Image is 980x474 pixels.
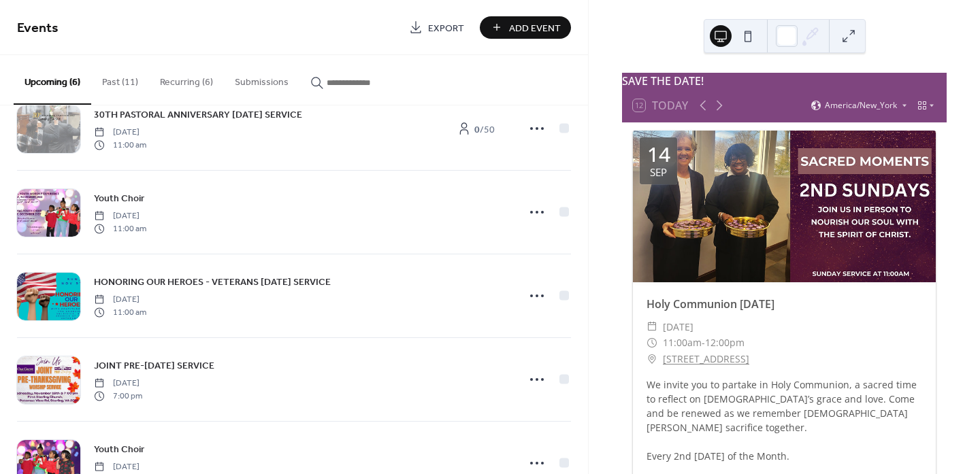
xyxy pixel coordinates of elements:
[94,222,146,235] span: 11:00 am
[663,335,702,351] span: 11:00am
[702,335,705,351] span: -
[14,55,91,105] button: Upcoming (6)
[94,274,331,290] a: HONORING OUR HEROES - VETERANS [DATE] SERVICE
[474,120,480,139] b: 0
[633,377,936,463] div: We invite you to partake in Holy Communion, a sacred time to reflect on [DEMOGRAPHIC_DATA]’s grac...
[94,358,214,373] a: JOINT PRE-[DATE] SERVICE
[94,441,144,457] a: Youth Choir
[94,461,146,473] span: [DATE]
[428,21,464,35] span: Export
[94,108,302,122] span: 30TH PASTORAL ANNIVERSARY [DATE] SERVICE
[647,351,657,367] div: ​
[94,139,146,151] span: 11:00 am
[94,275,331,290] span: HONORING OUR HEROES - VETERANS [DATE] SERVICE
[94,190,144,206] a: Youth Choir
[399,16,474,39] a: Export
[663,319,693,335] span: [DATE]
[474,122,495,137] span: / 50
[94,390,142,402] span: 7:00 pm
[647,335,657,351] div: ​
[94,306,146,318] span: 11:00 am
[442,118,510,140] a: 0/50
[633,296,936,312] div: Holy Communion [DATE]
[650,167,667,177] div: Sep
[17,15,59,41] span: Events
[94,443,144,457] span: Youth Choir
[705,335,745,351] span: 12:00pm
[94,192,144,206] span: Youth Choir
[94,377,142,390] span: [DATE]
[622,73,947,89] div: SAVE THE DATE!
[647,319,657,335] div: ​
[480,16,571,39] button: Add Event
[94,126,146,139] span: [DATE]
[91,55,149,103] button: Past (11)
[94,210,146,222] span: [DATE]
[94,359,214,373] span: JOINT PRE-[DATE] SERVICE
[224,55,299,103] button: Submissions
[94,294,146,306] span: [DATE]
[663,351,749,367] a: [STREET_ADDRESS]
[94,107,302,122] a: 30TH PASTORAL ANNIVERSARY [DATE] SERVICE
[647,144,670,165] div: 14
[149,55,224,103] button: Recurring (6)
[509,21,561,35] span: Add Event
[825,101,897,109] span: America/New_York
